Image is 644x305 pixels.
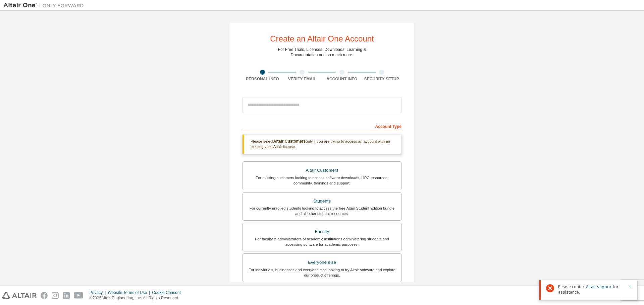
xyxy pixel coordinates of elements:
div: Website Terms of Use [108,290,152,295]
div: For individuals, businesses and everyone else looking to try Altair software and explore our prod... [247,267,397,278]
div: Faculty [247,227,397,236]
div: For Free Trials, Licenses, Downloads, Learning & Documentation and so much more. [278,47,366,58]
div: Students [247,197,397,206]
a: Altair support [586,284,613,290]
div: For currently enrolled students looking to access the free Altair Student Edition bundle and all ... [247,206,397,216]
div: Account Info [322,76,362,82]
img: Altair One [3,2,87,9]
b: Altair Customers [273,139,306,144]
div: For faculty & administrators of academic institutions administering students and accessing softwa... [247,236,397,247]
div: Please select only if you are trying to access an account with an existing valid Altair license. [243,135,401,154]
div: Privacy [90,290,108,295]
div: Altair Customers [247,166,397,175]
div: Everyone else [247,258,397,267]
div: Security Setup [362,76,402,82]
img: instagram.svg [52,292,59,299]
div: Verify Email [282,76,322,82]
img: linkedin.svg [63,292,70,299]
div: Account Type [243,121,401,131]
div: Create an Altair One Account [270,35,374,43]
span: Please contact for assistance. [558,284,624,295]
img: facebook.svg [41,292,48,299]
img: youtube.svg [74,292,84,299]
div: Cookie Consent [152,290,184,295]
div: Personal Info [243,76,282,82]
img: altair_logo.svg [2,292,37,299]
div: For existing customers looking to access software downloads, HPC resources, community, trainings ... [247,175,397,186]
p: © 2025 Altair Engineering, Inc. All Rights Reserved. [90,295,185,301]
